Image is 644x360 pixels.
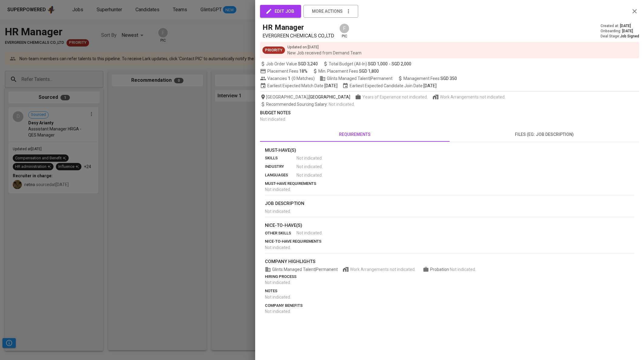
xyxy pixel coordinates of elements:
[342,83,437,89] span: Earliest Expected Candidate Join Date
[601,34,639,39] div: Deal Stage :
[287,50,361,56] p: New Job received from Demand Team
[296,164,323,170] span: Not indicated .
[260,5,301,18] button: edit job
[392,61,411,67] span: SGD 2,000
[368,61,388,67] span: SGD 1,000
[265,222,634,229] p: nice-to-have(s)
[339,23,350,39] div: pic
[260,94,350,100] span: [GEOGRAPHIC_DATA] ,
[389,61,390,67] span: -
[265,288,634,294] p: notes
[440,94,505,100] span: Work Arrangements not indicated.
[296,230,323,236] span: Not indicated .
[309,94,350,100] span: [GEOGRAPHIC_DATA]
[264,131,446,138] span: requirements
[265,266,338,272] span: Glints Managed Talent | Permanent
[403,76,457,81] span: Management Fees
[265,258,634,265] p: company highlights
[323,61,411,67] span: Total Budget (All-In)
[260,110,639,116] p: Budget Notes
[359,69,379,74] span: SGD 1,800
[440,76,457,81] span: SGD 350
[265,155,296,161] p: skills
[312,8,343,15] span: more actions
[298,61,318,67] span: SGD 3,240
[296,172,323,178] span: Not indicated .
[265,172,296,178] p: languages
[265,238,634,244] p: nice-to-have requirements
[620,23,631,29] span: [DATE]
[329,102,355,107] span: Not indicated .
[267,69,307,74] span: Placement Fees
[266,102,329,107] span: Recommended Sourcing Salary :
[260,75,315,81] span: Vacancies ( 0 Matches )
[453,131,635,138] span: files (eg: job description)
[267,7,294,15] span: edit job
[265,164,296,170] p: industry
[265,147,634,154] p: Must-Have(s)
[450,267,476,272] span: Not indicated .
[324,83,337,89] span: [DATE]
[265,200,634,207] p: job description
[601,23,639,29] div: Created at :
[601,29,639,34] div: Onboarding :
[320,75,392,81] span: Glints Managed Talent | Permanent
[296,155,323,161] span: Not indicated .
[265,181,634,187] p: must-have requirements
[262,22,304,32] h5: HR Manager
[265,245,291,250] span: Not indicated .
[265,309,291,314] span: Not indicated .
[262,47,285,53] span: Priority
[339,23,350,34] div: F
[265,303,634,309] p: company benefits
[265,209,291,214] span: Not indicated .
[362,94,428,100] span: Years of Experience not indicated.
[303,5,358,18] button: more actions
[622,29,633,34] span: [DATE]
[260,117,286,122] span: Not indicated .
[350,266,416,272] span: Work Arrangements not indicated.
[299,69,307,74] span: 18%
[265,280,291,285] span: Not indicated .
[287,44,361,50] p: Updated on : [DATE]
[287,75,290,81] span: 1
[260,61,318,67] span: Job Order Value
[265,295,291,299] span: Not indicated .
[265,187,291,192] span: Not indicated .
[260,83,337,89] span: Earliest Expected Match Date
[262,33,334,39] span: EVERGREEN CHEMICALS CO.,LTD
[265,274,634,280] p: hiring process
[423,83,437,89] span: [DATE]
[620,34,639,38] span: Job Signed
[265,230,296,236] p: other skills
[430,267,450,272] span: Probation
[318,69,379,74] span: Min. Placement Fees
